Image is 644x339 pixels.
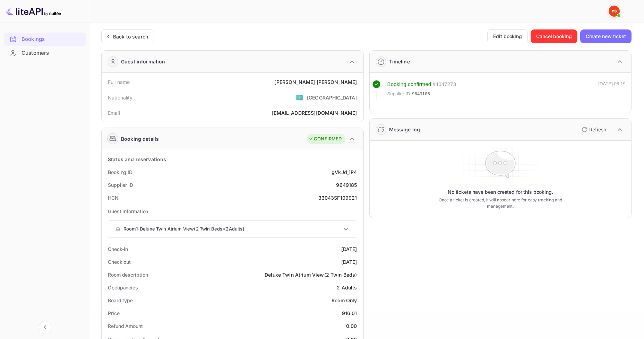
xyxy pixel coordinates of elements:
[22,35,82,43] div: Bookings
[389,58,410,65] div: Timeline
[412,90,430,97] span: 9649185
[108,221,357,237] div: Room1-Deluxe Twin Atrium View(2 Twin Beds)(2Adults)
[274,78,357,86] div: [PERSON_NAME] [PERSON_NAME]
[113,33,148,40] div: Back to search
[6,6,61,17] img: LiteAPI logo
[39,321,51,333] button: Collapse navigation
[121,58,165,65] div: Guest information
[332,168,357,176] div: gVkJd_1P4
[332,297,357,304] div: Room Only
[108,208,357,215] p: Guest Information
[387,80,431,88] div: Booking confirmed
[342,310,357,317] div: 916.01
[346,322,357,330] div: 0.00
[577,124,609,135] button: Refresh
[389,126,420,133] div: Message log
[531,29,577,43] button: Cancel booking
[108,297,133,304] div: Board type
[4,46,86,59] a: Customers
[309,136,342,142] div: CONFIRMED
[265,271,357,278] div: Deluxe Twin Atrium View(2 Twin Beds)
[609,6,620,17] img: Yandex Support
[448,189,553,195] p: No tickets have been created for this booking.
[108,271,148,278] div: Room description
[108,322,143,330] div: Refund Amount
[108,194,119,201] div: HCN
[4,33,86,46] div: Bookings
[108,109,120,116] div: Email
[4,33,86,45] a: Bookings
[108,245,128,253] div: Check-in
[318,194,357,201] div: 33043SF109921
[108,168,132,176] div: Booking ID
[432,80,456,88] div: # 4047273
[272,109,357,116] div: [EMAIL_ADDRESS][DOMAIN_NAME]
[487,29,528,43] button: Edit booking
[580,29,632,43] button: Create new ticket
[108,258,131,266] div: Check out
[307,94,357,101] div: [GEOGRAPHIC_DATA]
[108,94,133,101] div: Nationality
[341,245,357,253] div: [DATE]
[430,197,571,209] p: Once a ticket is created, it will appear here for easy tracking and management.
[108,181,133,189] div: Supplier ID
[121,135,159,142] div: Booking details
[22,49,82,57] div: Customers
[108,156,166,163] div: Status and reservations
[4,46,86,60] div: Customers
[336,181,357,189] div: 9649185
[589,126,606,133] p: Refresh
[108,310,120,317] div: Price
[337,284,357,291] div: 2 Adults
[341,258,357,266] div: [DATE]
[598,80,626,101] div: [DATE] 05:19
[108,78,130,86] div: Full name
[387,90,412,97] span: Supplier ID:
[108,284,138,291] div: Occupancies
[295,91,303,104] span: United States
[123,226,244,233] p: Room 1 - Deluxe Twin Atrium View(2 Twin Beds) ( 2 Adults )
